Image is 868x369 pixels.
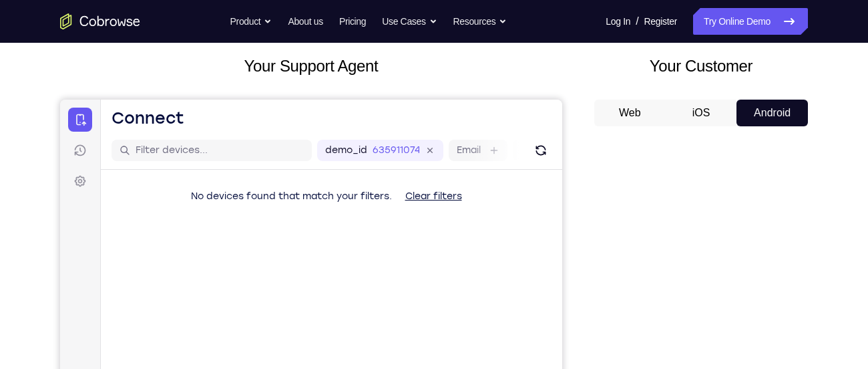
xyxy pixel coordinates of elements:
[594,54,808,78] h2: Your Customer
[288,8,322,35] a: About us
[339,8,366,35] a: Pricing
[382,8,437,35] button: Use Cases
[636,13,638,29] span: /
[60,54,562,78] h2: Your Support Agent
[606,8,630,35] a: Log In
[693,8,808,35] a: Try Online Demo
[594,100,666,126] button: Web
[736,100,808,126] button: Android
[60,13,140,29] a: Go to the home page
[453,8,507,35] button: Resources
[644,8,677,35] a: Register
[666,100,737,126] button: iOS
[230,8,272,35] button: Product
